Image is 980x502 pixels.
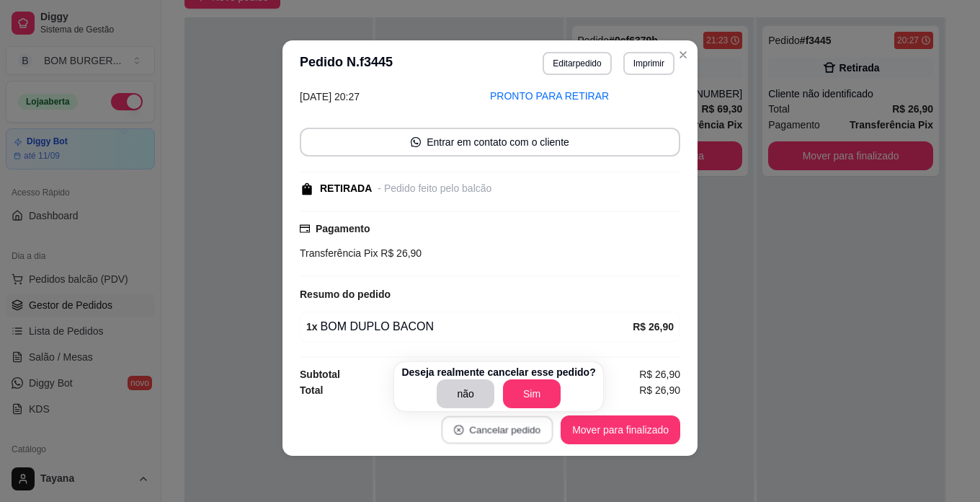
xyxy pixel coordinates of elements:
[316,223,370,234] strong: Pagamento
[454,425,464,435] span: close-circle
[306,318,633,335] div: BOM DUPLO BACON
[300,52,393,75] h3: Pedido N. f3445
[401,365,595,379] p: Deseja realmente cancelar esse pedido?
[378,181,491,196] div: - Pedido feito pelo balcão
[300,247,378,259] span: Transferência Pix
[623,52,674,75] button: Imprimir
[300,384,323,396] strong: Total
[300,224,310,234] span: credit-card
[639,366,680,382] span: R$ 26,90
[320,181,372,196] div: RETIRADA
[442,416,553,444] button: close-circleCancelar pedido
[633,321,674,333] strong: R$ 26,90
[437,379,494,408] button: não
[300,128,680,157] button: whats-appEntrar em contato com o cliente
[639,382,680,398] span: R$ 26,90
[490,89,680,104] div: PRONTO PARA RETIRAR
[561,415,680,444] button: Mover para finalizado
[300,91,360,102] span: [DATE] 20:27
[300,369,340,380] strong: Subtotal
[672,43,695,66] button: Close
[306,321,318,333] strong: 1 x
[543,52,611,75] button: Editarpedido
[300,289,391,300] strong: Resumo do pedido
[503,379,561,408] button: Sim
[411,137,421,147] span: whats-app
[378,247,422,259] span: R$ 26,90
